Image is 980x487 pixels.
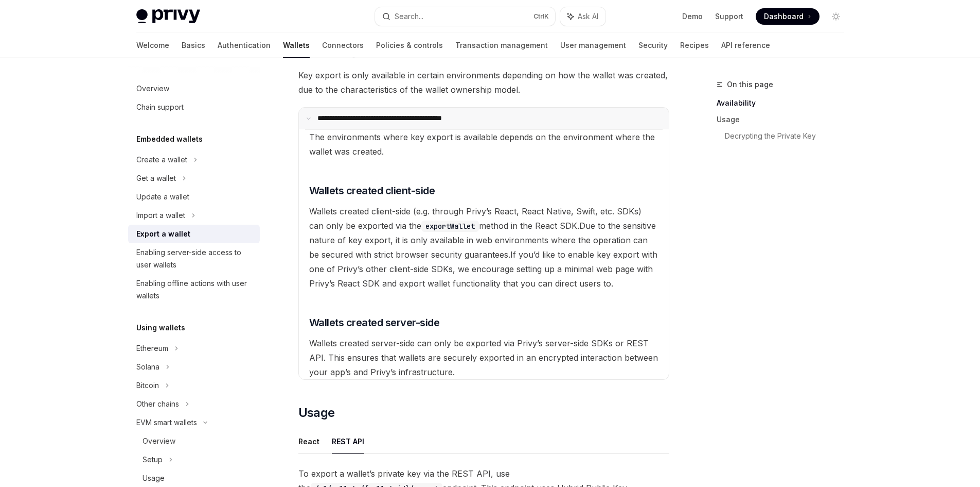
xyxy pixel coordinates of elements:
span: Due to the sensitive nature of key export, it is only available in web environments where the ope... [309,221,656,260]
div: Solana [136,361,159,373]
h5: Embedded wallets [136,133,203,145]
a: Enabling offline actions with user wallets [128,274,260,305]
a: Overview [128,79,260,98]
a: Policies & controls [376,33,443,58]
div: EVM smart wallets [136,416,197,429]
a: API reference [721,33,770,58]
a: Enabling server-side access to user wallets [128,243,260,274]
a: Update a wallet [128,188,260,206]
span: Wallets created server-side can only be exported via Privy’s server-side SDKs or REST API. This e... [309,338,658,377]
div: Enabling server-side access to user wallets [136,246,254,271]
a: Transaction management [455,33,548,58]
a: Welcome [136,33,169,58]
span: Wallets created client-side [309,183,435,198]
div: Ethereum [136,342,168,355]
h5: Using wallets [136,322,185,334]
div: Update a wallet [136,191,189,203]
div: Import a wallet [136,209,185,222]
div: Get a wallet [136,172,176,184]
button: Search...CtrlK [375,7,555,26]
code: exportWallet [421,221,479,232]
a: Overview [128,432,260,450]
a: Connectors [322,33,364,58]
div: Usage [142,472,165,484]
span: On this page [727,78,773,91]
div: Setup [142,454,163,466]
button: Ask AI [560,7,605,26]
a: Basics [182,33,205,58]
div: Other chains [136,398,179,410]
span: Usage [298,405,335,421]
span: Key export is only available in certain environments depending on how the wallet was created, due... [298,68,669,97]
a: User management [560,33,626,58]
a: Demo [682,11,703,22]
span: Wallets created server-side [309,315,440,330]
a: Authentication [218,33,271,58]
span: Dashboard [764,11,804,22]
a: Dashboard [756,8,819,25]
button: REST API [332,429,364,454]
a: Recipes [680,33,709,58]
img: light logo [136,9,200,24]
span: Ctrl K [533,12,549,21]
div: Chain support [136,101,184,113]
a: Export a wallet [128,225,260,243]
span: Wallets created client-side (e.g. through Privy’s React, React Native, Swift, etc. SDKs) can only... [309,206,642,231]
div: Bitcoin [136,379,159,392]
span: The environments where key export is available depends on the environment where the wallet was cr... [309,132,655,157]
a: Availability [717,95,852,111]
div: Create a wallet [136,154,187,166]
a: Security [638,33,668,58]
div: Overview [142,435,175,447]
button: React [298,429,319,454]
a: Usage [717,111,852,128]
div: Search... [395,10,423,23]
div: Export a wallet [136,228,190,240]
div: Enabling offline actions with user wallets [136,277,254,302]
a: Wallets [283,33,310,58]
span: If you’d like to enable key export with one of Privy’s other client-side SDKs, we encourage setti... [309,249,657,289]
a: Decrypting the Private Key [725,128,852,144]
a: Support [715,11,743,22]
span: Ask AI [578,11,598,22]
button: Toggle dark mode [828,8,844,25]
a: Chain support [128,98,260,116]
div: Overview [136,82,169,95]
